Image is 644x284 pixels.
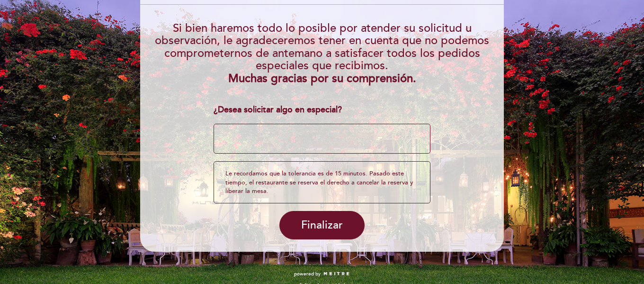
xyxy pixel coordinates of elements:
[294,271,350,277] a: powered by
[214,104,431,116] div: ¿Desea solicitar algo en especial?
[323,272,350,276] img: MEITRE
[294,271,321,277] span: powered by
[279,211,365,239] button: Finalizar
[228,72,416,85] b: Muchas gracias por su comprensión.
[155,21,489,73] span: Si bien haremos todo lo posible por atender su solicitud u observación, le agradeceremos tener en...
[301,219,343,232] span: Finalizar
[214,161,431,203] div: Le recordamos que la tolerancia es de 15 minutos. Pasado este tiempo, el restaurante se reserva e...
